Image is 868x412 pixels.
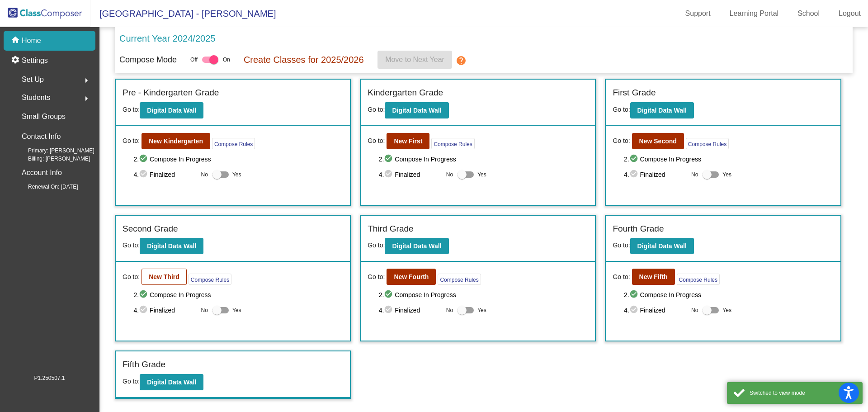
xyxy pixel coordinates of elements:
b: New Kindergarten [149,137,203,145]
b: New Fourth [394,273,429,280]
span: Go to: [123,242,140,249]
button: Compose Rules [189,274,231,285]
span: Billing: [PERSON_NAME] [14,155,90,163]
span: 4. Finalized [624,169,687,180]
span: Off [190,56,198,64]
span: 4. Finalized [133,305,196,316]
button: New First [387,133,429,149]
span: Primary: [PERSON_NAME] [14,147,94,155]
span: 4. Finalized [379,169,442,180]
span: Go to: [368,136,385,146]
div: Switched to view mode [750,389,856,397]
mat-icon: check_circle [384,305,395,316]
span: Yes [232,305,241,316]
b: Digital Data Wall [147,242,196,250]
span: Yes [722,305,731,316]
p: Settings [22,55,48,66]
mat-icon: check_circle [139,305,150,316]
p: Current Year 2024/2025 [119,32,215,45]
p: Account Info [22,166,62,179]
button: Compose Rules [686,138,729,149]
mat-icon: check_circle [629,305,640,316]
b: New Third [149,273,179,280]
span: Move to Next Year [385,56,444,63]
p: Contact Info [22,130,61,143]
mat-icon: check_circle [629,289,640,300]
label: Kindergarten Grade [368,86,443,99]
span: Go to: [123,272,140,282]
span: No [446,170,453,179]
span: Yes [722,169,731,180]
button: New Fifth [632,269,675,285]
button: Digital Data Wall [385,102,448,118]
button: Compose Rules [431,138,474,149]
mat-icon: check_circle [384,289,395,300]
button: Move to Next Year [377,51,452,69]
span: 2. Compose In Progress [133,289,343,300]
span: No [691,306,698,314]
mat-icon: check_circle [384,169,395,180]
span: [GEOGRAPHIC_DATA] - [PERSON_NAME] [90,6,276,21]
span: Go to: [613,242,630,249]
button: Compose Rules [212,138,255,149]
span: 2. Compose In Progress [133,154,343,165]
span: Go to: [123,106,140,113]
mat-icon: check_circle [629,169,640,180]
mat-icon: arrow_right [81,93,92,104]
b: Digital Data Wall [147,379,196,386]
span: Yes [232,169,241,180]
label: Third Grade [368,223,413,236]
button: New Fourth [387,269,436,285]
mat-icon: check_circle [139,169,150,180]
button: New Kindergarten [142,133,210,149]
a: Logout [831,6,868,21]
mat-icon: check_circle [384,154,395,165]
mat-icon: help [456,55,467,66]
p: Create Classes for 2025/2026 [244,53,364,66]
label: Second Grade [123,223,178,236]
span: Go to: [123,378,140,385]
b: New Second [639,137,677,145]
b: Digital Data Wall [147,107,196,114]
span: No [691,170,698,179]
mat-icon: check_circle [139,154,150,165]
b: Digital Data Wall [392,242,441,250]
button: Digital Data Wall [140,238,203,254]
span: No [201,170,208,179]
mat-icon: home [11,35,22,46]
span: 2. Compose In Progress [624,289,834,300]
b: Digital Data Wall [392,107,441,114]
p: Home [22,35,41,46]
button: New Third [142,269,187,285]
a: Support [678,6,718,21]
span: 4. Finalized [379,305,442,316]
label: Fourth Grade [613,223,664,236]
span: On [223,56,230,64]
label: Pre - Kindergarten Grade [123,86,219,99]
button: New Second [632,133,684,149]
span: Renewal On: [DATE] [14,183,78,191]
mat-icon: check_circle [139,289,150,300]
a: School [790,6,827,21]
b: New Fifth [639,273,668,280]
span: Yes [477,305,486,316]
span: Go to: [368,106,385,113]
mat-icon: settings [11,55,22,66]
span: No [201,306,208,314]
span: 4. Finalized [624,305,687,316]
span: No [446,306,453,314]
button: Compose Rules [677,274,720,285]
p: Compose Mode [119,54,177,66]
span: 2. Compose In Progress [379,154,589,165]
span: Go to: [613,136,630,146]
mat-icon: check_circle [629,154,640,165]
p: Small Groups [22,110,66,123]
span: 4. Finalized [133,169,196,180]
span: Go to: [123,136,140,146]
label: Fifth Grade [123,358,165,371]
span: Go to: [368,272,385,282]
button: Digital Data Wall [630,102,694,118]
button: Digital Data Wall [385,238,448,254]
span: Students [22,91,50,104]
span: Go to: [613,106,630,113]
